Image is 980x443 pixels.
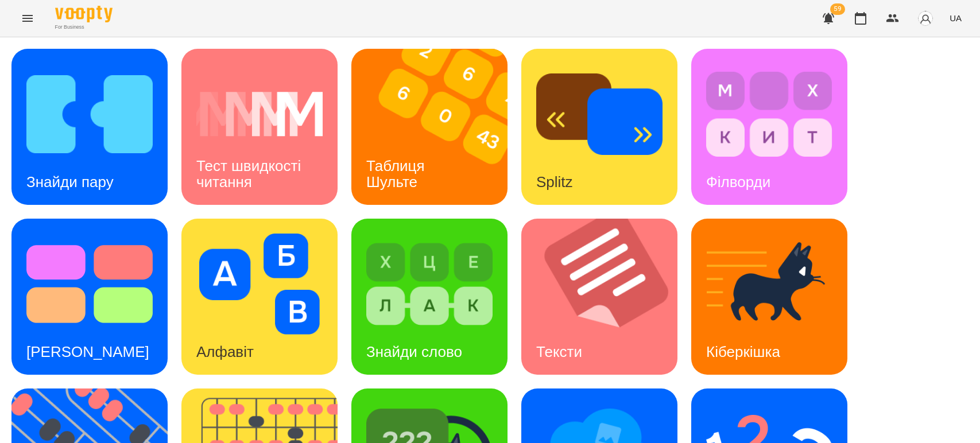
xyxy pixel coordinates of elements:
[521,219,692,375] img: Тексти
[196,234,323,335] img: Алфавіт
[11,49,168,205] a: Знайди паруЗнайди пару
[14,5,41,32] button: Menu
[521,219,677,375] a: ТекстиТексти
[706,343,780,360] h3: Кіберкішка
[26,234,153,335] img: Тест Струпа
[945,7,966,29] button: UA
[26,64,153,165] img: Знайди пару
[691,219,847,375] a: КіберкішкаКіберкішка
[55,24,113,31] span: For Business
[536,343,582,360] h3: Тексти
[26,173,114,191] h3: Знайди пару
[691,49,847,205] a: ФілвордиФілворди
[55,6,113,22] img: Voopty Logo
[26,343,149,360] h3: [PERSON_NAME]
[706,173,770,191] h3: Філворди
[196,157,305,190] h3: Тест швидкості читання
[366,157,429,190] h3: Таблиця Шульте
[706,234,832,335] img: Кіберкішка
[366,343,462,360] h3: Знайди слово
[917,10,933,26] img: avatar_s.png
[351,49,522,205] img: Таблиця Шульте
[950,12,962,24] span: UA
[351,219,508,375] a: Знайди словоЗнайди слово
[706,64,832,165] img: Філворди
[351,49,508,205] a: Таблиця ШультеТаблиця Шульте
[196,64,323,165] img: Тест швидкості читання
[196,343,254,360] h3: Алфавіт
[830,3,845,15] span: 59
[11,219,168,375] a: Тест Струпа[PERSON_NAME]
[536,64,663,165] img: Splitz
[181,219,338,375] a: АлфавітАлфавіт
[366,234,493,335] img: Знайди слово
[536,173,573,191] h3: Splitz
[181,49,338,205] a: Тест швидкості читанняТест швидкості читання
[521,49,677,205] a: SplitzSplitz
